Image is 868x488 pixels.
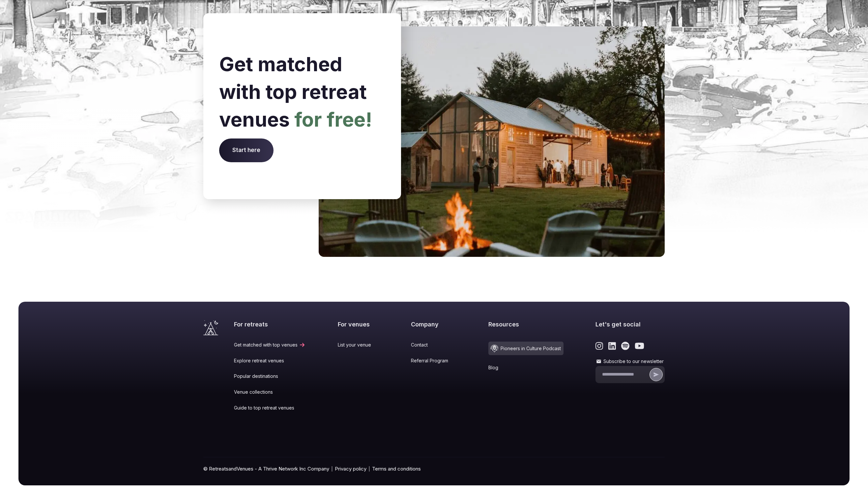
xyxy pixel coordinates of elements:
[488,364,564,371] a: Blog
[411,342,456,348] a: Contact
[595,320,665,328] h2: Let's get social
[338,342,379,348] a: List your venue
[219,50,385,133] h2: Get matched with top retreat venues
[488,320,564,328] h2: Resources
[595,358,665,365] label: Subscribe to our newsletter
[635,342,644,350] a: Link to the retreats and venues Youtube page
[335,465,366,472] a: Privacy policy
[234,405,305,411] a: Guide to top retreat venues
[621,342,629,350] a: Link to the retreats and venues Spotify page
[338,320,379,328] h2: For venues
[234,320,305,328] h2: For retreats
[234,389,305,395] a: Venue collections
[372,465,421,472] a: Terms and conditions
[294,107,372,131] span: for free!
[234,357,305,364] a: Explore retreat venues
[219,147,274,153] a: Start here
[203,457,665,485] div: © RetreatsandVenues - A Thrive Network Inc Company
[319,26,665,257] img: Floating farmhouse retreatspace
[411,320,456,328] h2: Company
[411,357,456,364] a: Referral Program
[488,342,564,355] a: Pioneers in Culture Podcast
[234,342,305,348] a: Get matched with top venues
[234,373,305,380] a: Popular destinations
[595,342,603,350] a: Link to the retreats and venues Instagram page
[219,138,274,162] span: Start here
[203,320,218,335] a: Visit the homepage
[608,342,616,350] a: Link to the retreats and venues LinkedIn page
